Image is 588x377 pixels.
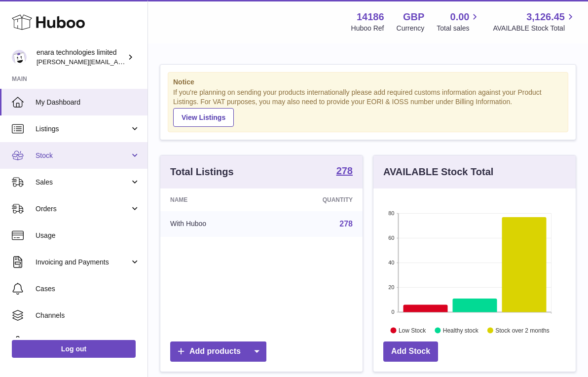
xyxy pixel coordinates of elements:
span: [PERSON_NAME][EMAIL_ADDRESS][DOMAIN_NAME] [37,58,198,66]
div: If you're planning on sending your products internationally please add required customs informati... [173,88,563,126]
a: 3,126.45 AVAILABLE Stock Total [493,10,576,33]
a: View Listings [173,108,234,127]
text: 20 [388,284,394,290]
strong: GBP [403,10,424,24]
span: Orders [36,204,130,214]
a: Add Stock [383,341,438,362]
div: Huboo Ref [351,24,384,33]
text: Healthy stock [443,327,479,334]
span: Stock [36,151,130,160]
span: 0.00 [450,10,470,24]
text: 80 [388,210,394,216]
a: 278 [336,166,353,178]
h3: AVAILABLE Stock Total [383,165,493,179]
span: Listings [36,124,130,134]
text: 0 [391,309,394,315]
th: Name [160,188,267,211]
text: Stock over 2 months [495,327,549,334]
div: Currency [397,24,425,33]
span: My Dashboard [36,98,140,107]
strong: Notice [173,77,563,87]
a: Add products [170,341,266,362]
img: Dee@enara.co [12,50,27,65]
text: Low Stock [399,327,426,334]
text: 40 [388,260,394,265]
span: Settings [36,338,140,347]
h3: Total Listings [170,165,234,179]
td: With Huboo [160,211,267,237]
span: Total sales [437,24,480,33]
span: Usage [36,231,140,240]
text: 60 [388,235,394,241]
span: AVAILABLE Stock Total [493,24,576,33]
th: Quantity [267,188,363,211]
span: Sales [36,178,130,187]
strong: 278 [336,166,353,176]
strong: 14186 [357,10,384,24]
div: enara technologies limited [37,48,125,67]
a: 278 [339,220,353,228]
span: 3,126.45 [526,10,565,24]
a: 0.00 Total sales [437,10,480,33]
a: Log out [12,340,136,358]
span: Channels [36,311,140,320]
span: Invoicing and Payments [36,258,130,267]
span: Cases [36,284,140,294]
